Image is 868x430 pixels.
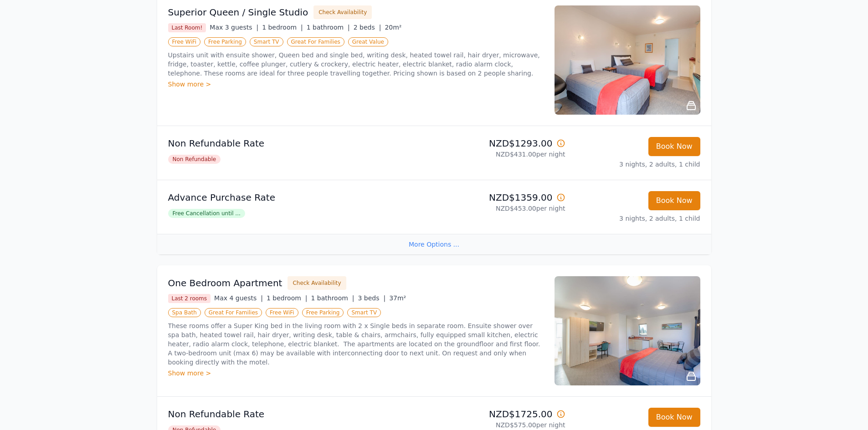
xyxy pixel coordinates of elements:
div: Show more > [168,80,544,89]
p: Non Refundable Rate [168,408,431,420]
span: 1 bedroom | [267,294,308,302]
p: Upstairs unit with ensuite shower, Queen bed and single bed, writing desk, heated towel rail, hai... [168,51,544,78]
span: 1 bedroom | [262,24,303,31]
p: NZD$453.00 per night [438,204,565,213]
span: Free WiFi [266,308,298,317]
p: NZD$431.00 per night [438,150,565,159]
span: 1 bathroom | [307,24,350,31]
span: 37m² [389,294,406,302]
span: Max 4 guests | [214,294,263,302]
span: 20m² [385,24,401,31]
span: Last 2 rooms [168,294,211,303]
span: 3 beds | [358,294,386,302]
span: Free Cancellation until ... [168,209,245,218]
p: NZD$575.00 per night [438,420,565,430]
span: 2 beds | [354,24,381,31]
span: Free Parking [204,37,246,46]
p: 3 nights, 2 adults, 1 child [573,214,700,223]
p: Non Refundable Rate [168,137,431,150]
h3: Superior Queen / Single Studio [168,6,308,19]
span: 1 bathroom | [311,294,354,302]
span: Great For Families [205,308,262,317]
span: Max 3 guests | [210,24,258,31]
button: Check Availability [313,5,372,19]
div: More Options ... [157,234,711,254]
div: Show more > [168,369,544,378]
span: Spa Bath [168,308,201,317]
p: Advance Purchase Rate [168,191,431,204]
span: Great Value [348,37,388,46]
span: Free WiFi [168,37,201,46]
button: Book Now [648,191,700,210]
span: Smart TV [250,37,283,46]
h3: One Bedroom Apartment [168,277,282,289]
span: Free Parking [302,308,344,317]
span: Great For Families [287,37,344,46]
span: Smart TV [347,308,381,317]
p: NZD$1293.00 [438,137,565,150]
span: Last Room! [168,23,206,32]
button: Check Availability [288,276,346,290]
span: Non Refundable [168,155,221,164]
p: These rooms offer a Super King bed in the living room with 2 x Single beds in separate room. Ensu... [168,321,544,367]
p: 3 nights, 2 adults, 1 child [573,160,700,169]
p: NZD$1725.00 [438,408,565,420]
button: Book Now [648,137,700,156]
p: NZD$1359.00 [438,191,565,204]
button: Book Now [648,408,700,427]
